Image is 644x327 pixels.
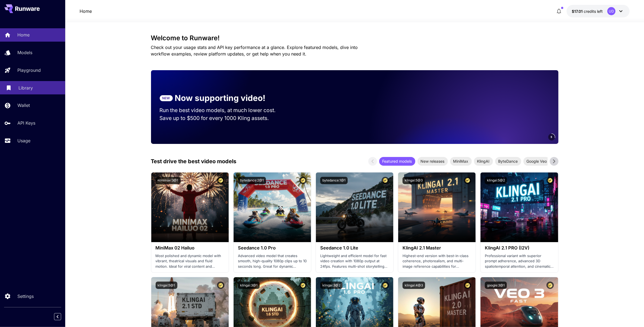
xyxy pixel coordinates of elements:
span: ByteDance [495,158,521,164]
span: Google Veo [523,158,550,164]
div: New releases [417,157,448,166]
button: Certified Model – Vetted for best performance and includes a commercial license. [382,282,389,289]
button: Certified Model – Vetted for best performance and includes a commercial license. [464,177,471,184]
div: KlingAI [474,157,493,166]
p: Highest-end version with best-in-class coherence, photorealism, and multi-image reference capabil... [403,253,471,269]
button: Certified Model – Vetted for best performance and includes a commercial license. [217,282,224,289]
img: alt [151,172,229,242]
button: Certified Model – Vetted for best performance and includes a commercial license. [299,177,307,184]
span: $17.01 [572,9,584,14]
p: NEW [162,96,170,101]
button: klingai:5@3 [403,177,425,184]
div: $17.01301 [572,8,603,14]
img: alt [316,172,393,242]
h3: KlingAI 2.1 PRO (I2V) [485,245,554,251]
p: API Keys [17,120,35,126]
p: Wallet [17,102,30,109]
div: MiniMax [450,157,472,166]
nav: breadcrumb [80,8,92,14]
h3: Welcome to Runware! [151,34,558,42]
button: Certified Model – Vetted for best performance and includes a commercial license. [382,177,389,184]
span: MiniMax [450,158,472,164]
span: credits left [584,9,603,14]
h3: MiniMax 02 Hailuo [156,245,224,251]
button: klingai:5@2 [485,177,507,184]
button: minimax:3@1 [156,177,181,184]
p: Professional variant with superior prompt adherence, advanced 3D spatiotemporal attention, and ci... [485,253,554,269]
p: Playground [17,67,41,73]
h3: KlingAI 2.1 Master [403,245,471,251]
p: Advanced video model that creates smooth, high-quality 1080p clips up to 10 seconds long. Great f... [238,253,307,269]
p: Test drive the best video models [151,157,237,165]
img: alt [480,172,558,242]
h3: Seedance 1.0 Lite [320,245,389,251]
button: google:3@1 [485,282,507,289]
h3: Seedance 1.0 Pro [238,245,307,251]
p: Settings [17,293,34,300]
img: alt [398,172,476,242]
button: $17.01301UD [567,5,630,17]
p: Lightweight and efficient model for fast video creation with 1080p output at 24fps. Features mult... [320,253,389,269]
button: bytedance:2@1 [238,177,266,184]
div: Featured models [379,157,415,166]
span: Featured models [379,158,415,164]
button: klingai:3@2 [320,282,343,289]
p: Save up to $500 for every 1000 Kling assets. [160,114,286,122]
span: KlingAI [474,158,493,164]
button: klingai:5@1 [156,282,177,289]
button: bytedance:1@1 [320,177,348,184]
button: klingai:4@3 [403,282,425,289]
div: Collapse sidebar [58,312,65,322]
p: Library [18,85,33,91]
p: Now supporting video! [175,92,266,104]
p: Run the best video models, at much lower cost. [160,106,286,114]
span: 5 [551,135,552,139]
button: Certified Model – Vetted for best performance and includes a commercial license. [299,282,307,289]
button: Collapse sidebar [54,313,61,320]
p: Models [17,49,32,56]
div: ByteDance [495,157,521,166]
span: Check out your usage stats and API key performance at a glance. Explore featured models, dive int... [151,45,358,57]
button: Certified Model – Vetted for best performance and includes a commercial license. [464,282,471,289]
div: Google Veo [523,157,550,166]
p: Usage [17,137,30,144]
button: klingai:3@1 [238,282,260,289]
iframe: Chat Widget [617,301,644,327]
button: Certified Model – Vetted for best performance and includes a commercial license. [217,177,224,184]
button: Certified Model – Vetted for best performance and includes a commercial license. [546,177,554,184]
img: alt [234,172,311,242]
span: New releases [417,158,448,164]
a: Home [80,8,92,14]
p: Home [17,32,30,38]
button: Certified Model – Vetted for best performance and includes a commercial license. [546,282,554,289]
p: Most polished and dynamic model with vibrant, theatrical visuals and fluid motion. Ideal for vira... [156,253,224,269]
div: UD [607,7,615,15]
